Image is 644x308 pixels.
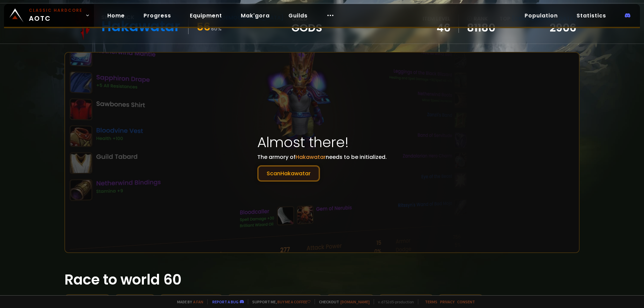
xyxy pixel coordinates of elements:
a: a fan [193,299,203,304]
a: Buy me a coffee [277,299,311,304]
a: Progress [138,9,176,22]
h1: Almost there! [257,132,387,153]
div: Hakawatar [101,21,180,32]
small: Classic Hardcore [29,7,83,13]
span: Hakawatar [296,153,326,161]
span: Made by [173,299,203,304]
span: GODS [291,23,322,33]
span: Support me, [248,299,311,304]
span: Checkout [315,299,370,304]
h1: Race to world 60 [64,269,580,290]
a: Population [519,9,563,22]
a: Home [102,9,130,22]
a: Privacy [440,299,454,304]
div: 46 [423,23,450,33]
a: Terms [425,299,437,304]
a: 81180 [467,23,495,33]
a: Classic HardcoreAOTC [4,4,94,27]
small: 60 % [211,25,222,32]
a: Report a bug [212,299,238,304]
span: AOTC [29,7,83,23]
a: Mak'gora [235,9,275,22]
p: The armory of needs to be initialized. [257,153,387,182]
a: Equipment [184,9,227,22]
a: Guilds [283,9,313,22]
a: Statistics [571,9,611,22]
a: [DOMAIN_NAME] [340,299,370,304]
button: ScanHakawatar [257,165,320,182]
div: guild [291,14,322,33]
span: v. d752d5 - production [374,299,414,304]
a: Consent [457,299,475,304]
